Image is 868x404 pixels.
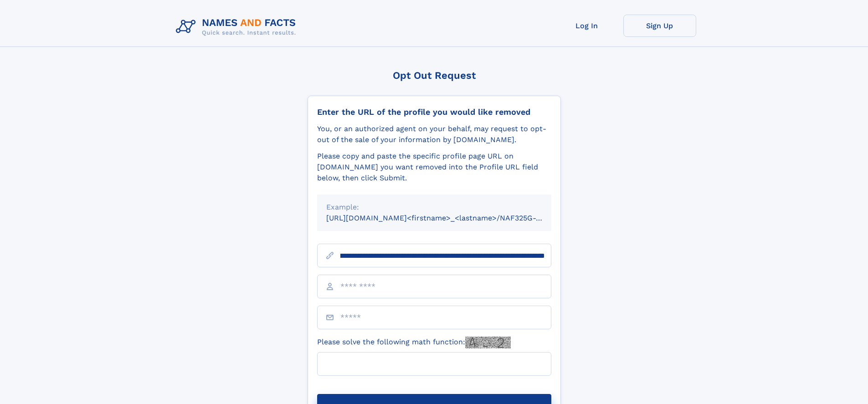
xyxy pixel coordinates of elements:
[317,123,551,145] div: You, or an authorized agent on your behalf, may request to opt-out of the sale of your informatio...
[317,107,551,117] div: Enter the URL of the profile you would like removed
[308,70,561,81] div: Opt Out Request
[623,15,696,37] a: Sign Up
[317,337,511,348] label: Please solve the following math function:
[326,214,569,222] small: [URL][DOMAIN_NAME]<firstname>_<lastname>/NAF325G-xxxxxxxx
[326,202,542,213] div: Example:
[317,151,551,184] div: Please copy and paste the specific profile page URL on [DOMAIN_NAME] you want removed into the Pr...
[172,15,303,39] img: Logo Names and Facts
[550,15,623,37] a: Log In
